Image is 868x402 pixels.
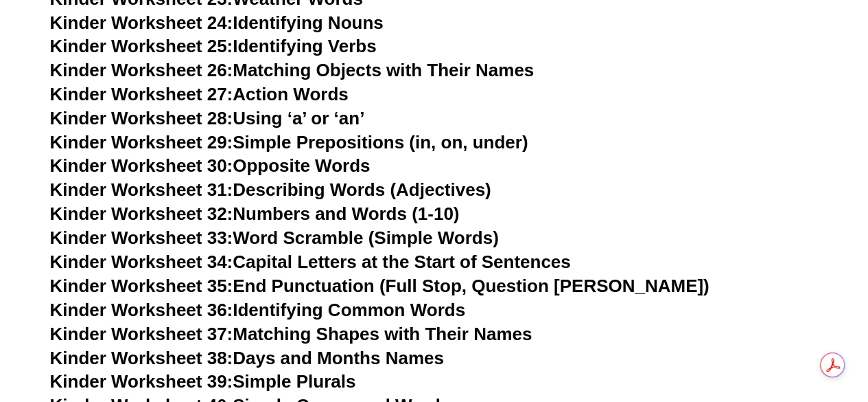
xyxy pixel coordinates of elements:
[50,227,499,248] a: Kinder Worksheet 33:Word Scramble (Simple Words)
[50,155,233,176] span: Kinder Worksheet 30:
[50,323,233,344] span: Kinder Worksheet 37:
[50,347,444,368] a: Kinder Worksheet 38:Days and Months Names
[50,251,571,271] a: Kinder Worksheet 34:Capital Letters at the Start of Sentences
[50,203,233,224] span: Kinder Worksheet 32:
[50,155,371,176] a: Kinder Worksheet 30:Opposite Words
[50,12,233,33] span: Kinder Worksheet 24:
[50,84,349,104] a: Kinder Worksheet 27:Action Words
[50,132,528,153] a: Kinder Worksheet 29:Simple Prepositions (in, on, under)
[50,179,491,200] a: Kinder Worksheet 31:Describing Words (Adjectives)
[50,12,384,33] a: Kinder Worksheet 24:Identifying Nouns
[50,179,233,200] span: Kinder Worksheet 31:
[50,203,460,224] a: Kinder Worksheet 32:Numbers and Words (1-10)
[50,370,233,391] span: Kinder Worksheet 39:
[50,84,233,104] span: Kinder Worksheet 27:
[50,370,356,391] a: Kinder Worksheet 39:Simple Plurals
[50,132,233,153] span: Kinder Worksheet 29:
[50,299,465,320] a: Kinder Worksheet 36:Identifying Common Words
[50,108,233,129] span: Kinder Worksheet 28:
[50,251,233,271] span: Kinder Worksheet 34:
[640,247,868,402] iframe: Chat Widget
[50,36,233,56] span: Kinder Worksheet 25:
[50,60,233,80] span: Kinder Worksheet 26:
[50,227,233,248] span: Kinder Worksheet 33:
[50,347,233,368] span: Kinder Worksheet 38:
[50,323,532,344] a: Kinder Worksheet 37:Matching Shapes with Their Names
[50,36,377,56] a: Kinder Worksheet 25:Identifying Verbs
[50,275,233,295] span: Kinder Worksheet 35:
[50,60,535,80] a: Kinder Worksheet 26:Matching Objects with Their Names
[50,108,365,129] a: Kinder Worksheet 28:Using ‘a’ or ‘an’
[50,299,233,320] span: Kinder Worksheet 36:
[50,275,709,295] a: Kinder Worksheet 35:End Punctuation (Full Stop, Question [PERSON_NAME])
